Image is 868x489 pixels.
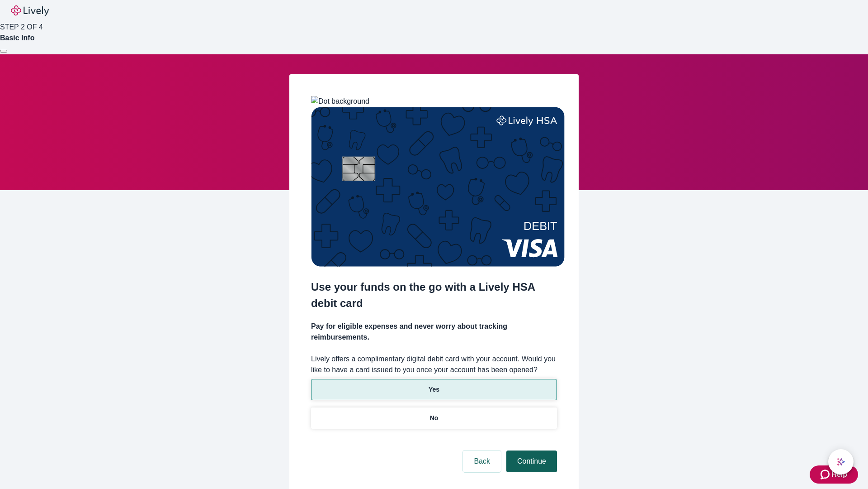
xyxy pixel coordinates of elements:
img: Lively [11,5,49,16]
button: No [311,407,557,429]
button: Continue [506,451,557,472]
p: Yes [429,385,439,394]
button: Zendesk support iconHelp [810,465,858,484]
button: Yes [311,379,557,400]
button: Back [463,451,501,472]
span: Help [831,469,847,480]
img: Debit card [311,107,565,267]
label: Lively offers a complimentary digital debit card with your account. Would you like to have a card... [311,354,557,375]
svg: Lively AI Assistant [836,457,845,466]
svg: Zendesk support icon [821,469,831,480]
p: No [430,413,439,423]
button: chat [828,449,854,475]
img: Dot background [311,96,369,107]
h2: Use your funds on the go with a Lively HSA debit card [311,279,557,312]
h4: Pay for eligible expenses and never worry about tracking reimbursements. [311,321,557,343]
